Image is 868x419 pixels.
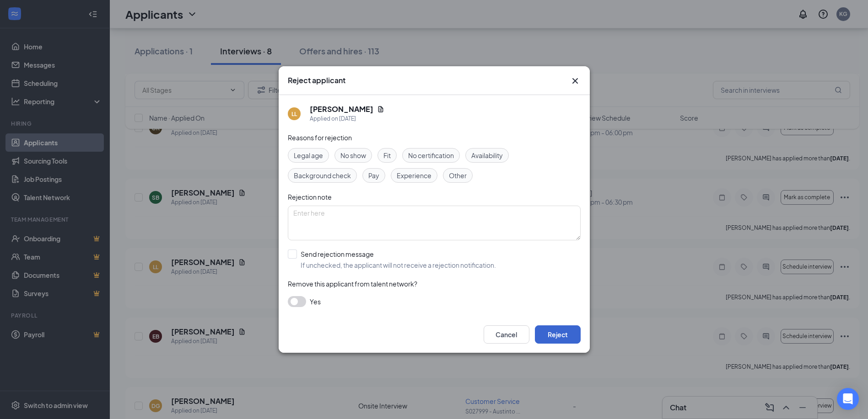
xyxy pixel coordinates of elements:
[294,170,351,180] span: Background check
[471,150,503,160] span: Availability
[449,170,467,180] span: Other
[570,75,581,86] svg: Cross
[310,114,384,123] div: Applied on [DATE]
[294,150,323,160] span: Legal age
[310,104,373,114] h5: [PERSON_NAME]
[837,388,859,410] div: Open Intercom Messenger
[535,325,581,344] button: Reject
[288,280,417,288] span: Remove this applicant from talent network?
[368,170,379,180] span: Pay
[288,75,345,85] h3: Reject applicant
[291,110,297,118] div: LL
[288,193,332,201] span: Rejection note
[288,133,352,142] span: Reasons for rejection
[340,150,366,160] span: No show
[570,75,581,86] button: Close
[397,170,431,180] span: Experience
[310,296,321,307] span: Yes
[377,106,384,113] svg: Document
[383,150,391,160] span: Fit
[408,150,454,160] span: No certification
[484,325,529,344] button: Cancel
